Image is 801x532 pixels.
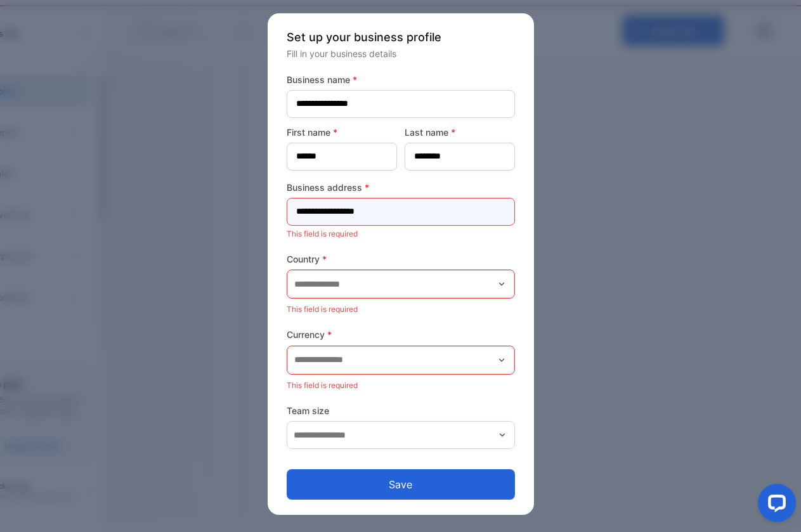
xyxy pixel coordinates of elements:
iframe: LiveChat chat widget [748,479,801,532]
label: Last name [405,126,515,139]
label: Country [287,252,515,266]
p: This field is required [287,301,515,318]
p: Fill in your business details [287,47,515,60]
label: First name [287,126,397,139]
label: Currency [287,328,515,341]
p: This field is required [287,226,515,242]
p: This field is required [287,377,515,394]
label: Business address [287,181,515,194]
label: Business name [287,73,515,86]
label: Team size [287,404,515,417]
p: Set up your business profile [287,29,515,46]
button: Save [287,469,515,500]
